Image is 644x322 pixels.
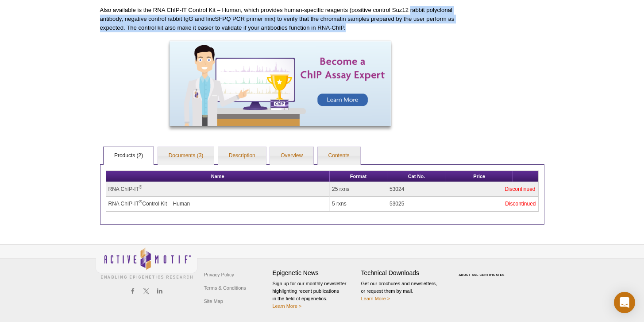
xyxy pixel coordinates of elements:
a: Documents (3) [158,147,214,165]
a: Site Map [202,295,225,308]
p: Also available is the RNA ChIP-IT Control Kit – Human, which provides human-specific reagents (po... [100,6,460,32]
a: Products (2) [104,147,154,165]
td: 25 rxns [330,182,387,197]
a: Overview [270,147,313,165]
a: Terms & Conditions [202,281,248,295]
td: Discontinued [446,182,538,197]
td: 5 rxns [330,197,387,211]
p: Get our brochures and newsletters, or request them by mail. [361,280,445,303]
img: Become a ChIP Assay Expert [170,41,391,126]
th: Price [446,171,513,182]
td: 53025 [387,197,446,211]
a: Description [218,147,266,165]
div: Open Intercom Messenger [614,292,635,313]
td: 53024 [387,182,446,197]
h4: Epigenetic News [273,269,357,277]
img: Active Motif, [96,245,197,281]
th: Name [106,171,330,182]
th: Cat No. [387,171,446,182]
a: Privacy Policy [202,268,236,281]
a: ABOUT SSL CERTIFICATES [459,273,505,276]
h4: Technical Downloads [361,269,445,277]
a: Learn More > [273,303,302,309]
p: Sign up for our monthly newsletter highlighting recent publications in the field of epigenetics. [273,280,357,310]
td: RNA ChIP-IT Control Kit – Human [106,197,330,211]
td: RNA ChIP-IT [106,182,330,197]
a: Contents [318,147,360,165]
td: Discontinued [446,197,538,211]
table: Click to Verify - This site chose Symantec SSL for secure e-commerce and confidential communicati... [450,260,516,280]
sup: ® [139,199,142,204]
th: Format [330,171,387,182]
sup: ® [139,185,142,190]
a: Learn More > [361,296,390,301]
